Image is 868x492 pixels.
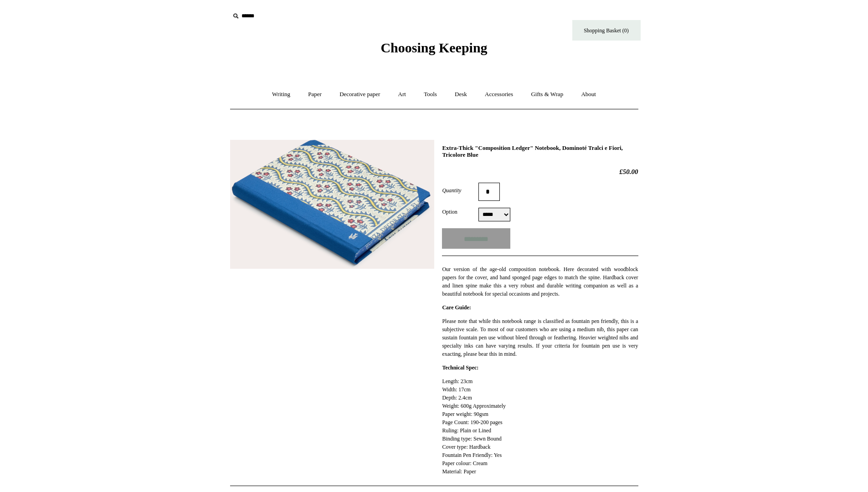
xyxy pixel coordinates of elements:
h2: £50.00 [442,168,638,176]
a: Shopping Basket (0) [572,20,641,41]
label: Option [442,208,478,216]
p: Our version of the age-old composition notebook. Here decorated with woodblock papers for the cov... [442,265,638,298]
a: Accessories [477,82,521,107]
strong: Care Guide: [442,304,471,311]
a: Gifts & Wrap [523,82,571,107]
strong: Technical Spec: [442,364,478,371]
img: Extra-Thick "Composition Ledger" Notebook, Dominoté Tralci e Fiori, Tricolore Blue [230,140,434,269]
a: Decorative paper [331,82,388,107]
a: Tools [416,82,445,107]
span: Choosing Keeping [380,40,487,55]
a: Choosing Keeping [380,47,487,54]
h1: Extra-Thick "Composition Ledger" Notebook, Dominoté Tralci e Fiori, Tricolore Blue [442,144,638,159]
a: About [573,82,604,107]
a: Desk [447,82,475,107]
label: Quantity [442,186,478,195]
a: Writing [264,82,298,107]
p: Length: 23cm Width: 17cm Depth: 2.4cm Weight: 600g Approximately Paper weight: 90gsm Page Count: ... [442,377,638,476]
a: Paper [300,82,330,107]
a: Art [390,82,414,107]
p: Please note that while this notebook range is classified as fountain pen friendly, this is a subj... [442,317,638,358]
